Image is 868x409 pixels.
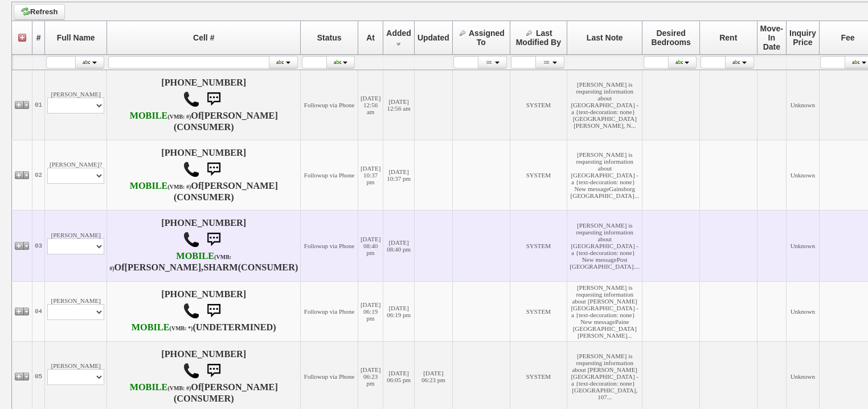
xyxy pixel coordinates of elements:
b: T-Mobile USA, Inc. [130,382,191,392]
th: # [32,21,45,54]
h4: [PHONE_NUMBER] Of (CONSUMER) [109,148,298,203]
b: Verizon Wireless [132,322,193,333]
td: [DATE] 12:56 am [358,70,383,140]
img: call.png [183,362,200,379]
font: (VMB: #) [109,254,231,272]
td: SYSTEM [510,70,567,140]
span: Assigned To [469,29,505,47]
font: (VMB: #) [167,114,191,120]
span: Last Modified By [516,29,561,47]
td: 01 [32,70,45,140]
b: [PERSON_NAME] [201,111,278,121]
span: Full Name [57,33,95,42]
span: Last Note [587,33,623,42]
td: [DATE] 08:40 pm [383,210,415,281]
td: [PERSON_NAME]? [45,140,107,210]
h4: [PHONE_NUMBER] Of (CONSUMER) [109,78,298,132]
td: [PERSON_NAME] [45,70,107,140]
td: [DATE] 10:37 pm [383,140,415,210]
td: [DATE] 10:37 pm [358,140,383,210]
font: MOBILE [130,382,168,392]
b: [PERSON_NAME] [201,382,278,392]
h4: [PHONE_NUMBER] (UNDETERMINED) [109,289,298,334]
img: call.png [183,161,200,178]
h4: [PHONE_NUMBER] Of (CONSUMER) [109,349,298,404]
td: [PERSON_NAME] [45,281,107,341]
font: MOBILE [130,181,168,191]
a: Refresh [14,4,65,20]
span: Cell # [193,33,214,42]
span: Status [317,33,342,42]
td: [DATE] 06:19 pm [358,281,383,341]
b: AT&T Wireless [130,181,191,191]
img: call.png [183,231,200,248]
img: sms.png [202,158,225,181]
span: Desired Bedrooms [652,29,691,47]
font: MOBILE [176,251,214,261]
td: SYSTEM [510,210,567,281]
td: [DATE] 12:56 am [383,70,415,140]
font: (VMB: *) [170,325,193,331]
td: [PERSON_NAME] [45,210,107,281]
td: 03 [32,210,45,281]
img: sms.png [202,299,225,322]
span: Fee [841,33,854,42]
font: (VMB: #) [167,385,191,391]
td: Followup via Phone [301,70,358,140]
b: T-Mobile USA, Inc. [130,111,191,121]
b: T-Mobile USA, Inc. [109,251,231,273]
td: [PERSON_NAME] is requesting information about [GEOGRAPHIC_DATA] - a {text-decoration: none} New m... [567,210,642,281]
td: 02 [32,140,45,210]
b: [PERSON_NAME] [201,181,278,191]
td: [DATE] 08:40 pm [358,210,383,281]
font: (VMB: #) [167,184,191,190]
font: MOBILE [130,111,168,121]
font: MOBILE [132,322,170,333]
b: [PERSON_NAME],SHARM [125,262,238,273]
span: Move-In Date [760,24,783,51]
td: SYSTEM [510,140,567,210]
td: Unknown [787,281,820,341]
td: Unknown [787,140,820,210]
img: sms.png [202,359,225,382]
td: Followup via Phone [301,281,358,341]
h4: [PHONE_NUMBER] Of (CONSUMER) [109,218,298,274]
td: Unknown [787,70,820,140]
img: sms.png [202,88,225,111]
span: Updated [417,33,449,42]
img: sms.png [202,228,225,251]
td: [PERSON_NAME] is requesting information about [GEOGRAPHIC_DATA] - a {text-decoration: none} [GEOG... [567,70,642,140]
td: 04 [32,281,45,341]
span: Added [386,29,411,38]
td: Followup via Phone [301,210,358,281]
span: At [366,33,375,42]
td: [PERSON_NAME] is requesting information about [PERSON_NAME][GEOGRAPHIC_DATA] - a {text-decoration... [567,281,642,341]
td: Followup via Phone [301,140,358,210]
span: Inquiry Price [789,29,816,47]
img: call.png [183,91,200,108]
span: Rent [719,33,737,42]
td: [PERSON_NAME] is requesting information about [GEOGRAPHIC_DATA] - a {text-decoration: none} New m... [567,140,642,210]
td: [DATE] 06:19 pm [383,281,415,341]
td: Unknown [787,210,820,281]
td: SYSTEM [510,281,567,341]
img: call.png [183,302,200,319]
